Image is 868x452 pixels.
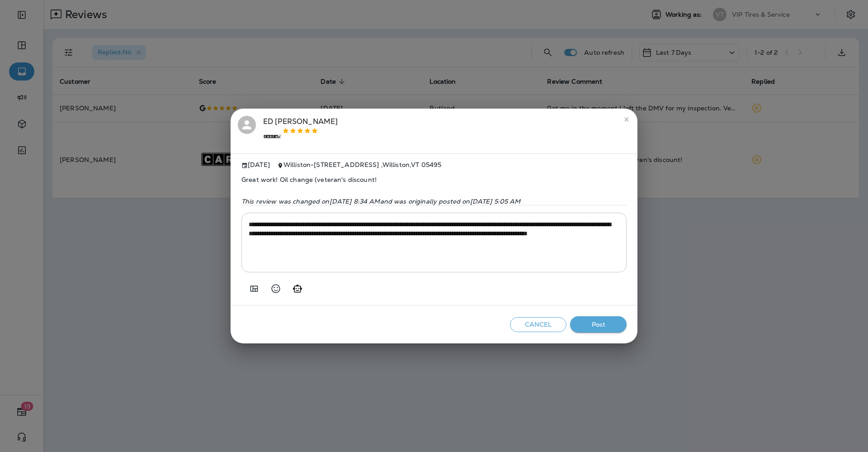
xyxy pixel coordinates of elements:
div: ED [PERSON_NAME] [263,116,338,147]
span: Williston - [STREET_ADDRESS] , Williston , VT 05495 [283,161,441,169]
button: close [619,112,634,127]
p: This review was changed on [DATE] 8:34 AM [241,198,627,205]
button: Add in a premade template [245,280,263,298]
span: [DATE] [241,161,270,169]
span: and was originally posted on [DATE] 5:05 AM [380,197,521,205]
button: Generate AI response [288,280,307,298]
button: Select an emoji [267,280,285,298]
button: Cancel [510,317,566,332]
button: Post [570,316,627,333]
span: Great work! Oil change (veteran's discount! [241,169,627,190]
